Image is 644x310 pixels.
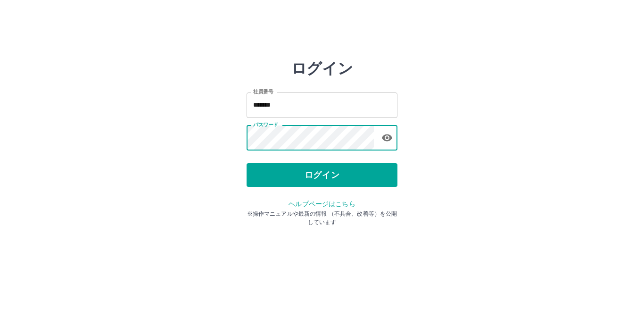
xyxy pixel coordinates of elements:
[253,88,273,95] label: 社員番号
[253,121,278,128] label: パスワード
[289,200,355,208] a: ヘルプページはこちら
[247,209,397,226] p: ※操作マニュアルや最新の情報 （不具合、改善等）を公開しています
[247,163,397,187] button: ログイン
[291,59,353,77] h2: ログイン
